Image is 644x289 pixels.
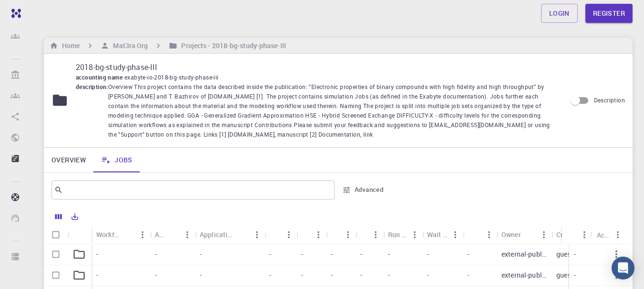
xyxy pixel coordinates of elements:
[331,249,333,259] p: -
[155,249,157,259] p: -
[594,96,625,104] span: Description
[368,227,383,242] button: Menu
[92,225,150,244] div: Workflow Name
[135,227,150,242] button: Menu
[164,227,180,242] button: Sort
[562,226,592,244] div: Status
[501,270,547,280] p: external-public
[109,40,148,51] h6: Mat3ra Org
[468,270,470,280] p: -
[44,148,93,172] a: Overview
[296,225,326,244] div: Queue
[427,225,448,244] div: Wait Time
[356,225,383,244] div: Cores
[331,227,346,242] button: Sort
[481,227,497,242] button: Menu
[360,249,362,259] p: -
[234,227,249,242] button: Sort
[269,249,271,259] p: -
[96,270,98,280] p: -
[301,249,303,259] p: -
[96,249,98,259] p: -
[574,249,576,259] p: -
[150,225,195,244] div: Application
[155,270,157,280] p: -
[388,270,390,280] p: -
[269,270,271,280] p: -
[76,61,559,73] p: 2018-bg-study-phase-III
[265,225,296,244] div: Cluster
[536,227,552,242] button: Menu
[200,225,234,244] div: Application Version
[521,227,536,242] button: Sort
[360,270,362,280] p: -
[51,209,67,224] button: Columns
[120,227,135,242] button: Sort
[592,226,625,244] div: Actions
[180,227,195,242] button: Menu
[177,40,286,51] h6: Projects - 2018-bg-study-phase-III
[463,225,497,244] div: Created
[388,225,407,244] div: Run Time
[326,225,356,244] div: Nodes
[610,227,625,242] button: Menu
[388,249,390,259] p: -
[338,182,388,198] button: Advanced
[577,227,592,242] button: Menu
[200,249,202,259] p: -
[340,227,356,242] button: Menu
[567,227,582,242] button: Sort
[407,227,422,242] button: Menu
[427,270,429,280] p: -
[124,73,223,81] span: exabyte-io-2018-bg-study-phase-iii
[556,270,573,280] p: guest
[427,249,429,259] p: -
[76,82,108,139] span: description :
[301,227,317,242] button: Sort
[301,270,303,280] p: -
[48,40,288,51] nav: breadcrumb
[195,225,265,244] div: Application Version
[468,249,470,259] p: -
[541,4,578,23] a: Login
[8,9,21,18] img: logo
[448,227,463,242] button: Menu
[597,226,610,244] div: Actions
[269,227,285,242] button: Sort
[497,225,552,244] div: Owner
[108,82,559,139] span: Overview This project contains the data described inside the publication: "Electronic properties ...
[383,225,422,244] div: Run Time
[155,225,164,244] div: Application
[311,227,326,242] button: Menu
[574,270,576,280] p: -
[96,225,120,244] div: Workflow Name
[501,225,521,244] div: Owner
[76,73,124,81] span: accounting name
[422,225,463,244] div: Wait Time
[331,270,333,280] p: -
[585,4,633,23] a: Register
[281,227,296,242] button: Menu
[200,270,202,280] p: -
[501,249,547,259] p: external-public
[67,209,83,224] button: Export
[58,40,80,51] h6: Home
[612,257,634,279] div: Open Intercom Messenger
[556,249,573,259] p: guest
[468,227,483,242] button: Sort
[93,148,140,172] a: Jobs
[249,227,265,242] button: Menu
[68,226,92,244] div: Icon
